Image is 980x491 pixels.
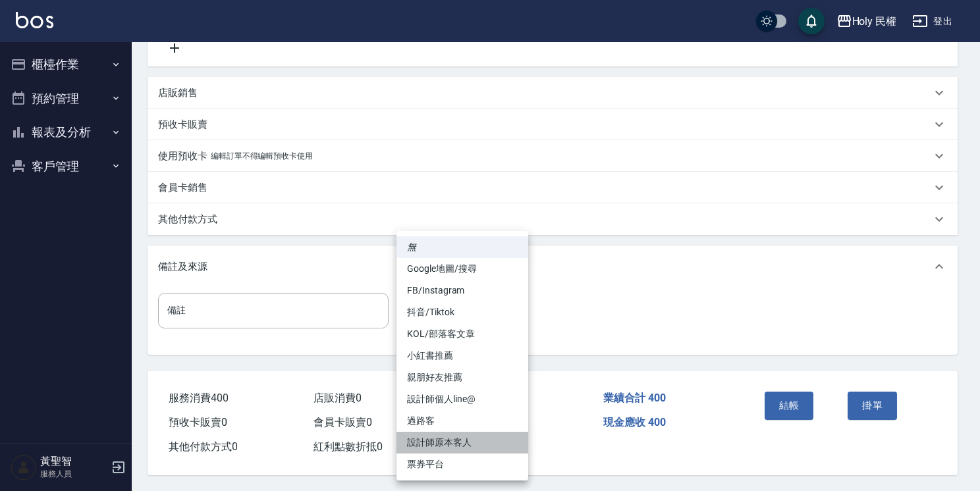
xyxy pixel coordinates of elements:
[396,258,528,280] li: Google地圖/搜尋
[407,240,416,254] em: 無
[396,280,528,301] li: FB/Instagram
[396,388,528,410] li: 設計師個人line@
[396,367,528,388] li: 親朋好友推薦
[396,410,528,432] li: 過路客
[396,453,528,475] li: 票券平台
[396,301,528,323] li: 抖音/Tiktok
[396,345,528,367] li: 小紅書推薦
[396,323,528,345] li: KOL/部落客文章
[396,432,528,453] li: 設計師原本客人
